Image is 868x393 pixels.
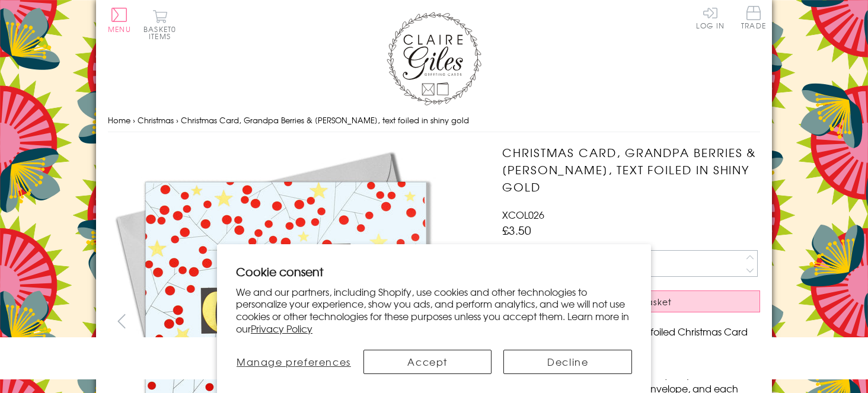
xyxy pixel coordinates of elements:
img: Claire Giles Greetings Cards [387,12,481,106]
span: 0 items [149,24,176,41]
button: Basket0 items [143,9,176,40]
span: Manage preferences [237,354,351,369]
button: prev [108,308,135,334]
a: Trade [741,6,766,31]
button: Manage preferences [236,350,352,374]
span: › [133,114,135,126]
h2: Cookie consent [236,263,632,280]
a: Home [108,114,130,126]
span: Menu [108,24,131,34]
p: We and our partners, including Shopify, use cookies and other technologies to personalize your ex... [236,286,632,335]
button: Accept [363,350,492,374]
span: £3.50 [502,222,531,238]
span: Christmas Card, Grandpa Berries & [PERSON_NAME], text foiled in shiny gold [181,114,469,126]
span: › [176,114,178,126]
button: Decline [503,350,632,374]
button: Menu [108,8,131,33]
a: Christmas [138,114,174,126]
nav: breadcrumbs [108,108,760,133]
h1: Christmas Card, Grandpa Berries & [PERSON_NAME], text foiled in shiny gold [502,144,760,195]
a: Log In [696,6,725,29]
span: XCOL026 [502,207,544,222]
span: Trade [741,6,766,29]
a: Privacy Policy [251,321,312,336]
